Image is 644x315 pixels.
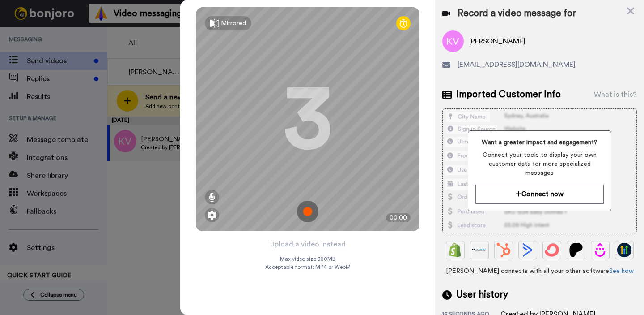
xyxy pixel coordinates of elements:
img: GoHighLevel [617,243,631,257]
span: [PERSON_NAME] connects with all your other software [442,267,637,276]
a: See how [609,268,634,274]
div: What is this? [594,89,637,100]
p: Hi [PERSON_NAME], We're looking to spread the word about [PERSON_NAME] a bit further and we need ... [39,26,154,35]
span: [EMAIL_ADDRESS][DOMAIN_NAME] [458,59,576,70]
button: Upload a video instead [267,238,348,250]
img: Hubspot [496,243,511,257]
span: Connect your tools to display your own customer data for more specialized messages [475,151,603,177]
p: Message from Matt, sent 2w ago [39,35,154,43]
img: Shopify [448,243,462,257]
button: Connect now [475,185,603,204]
div: 3 [283,86,332,153]
span: Want a greater impact and engagement? [475,138,603,147]
img: ActiveCampaign [521,243,535,257]
span: User history [456,288,508,302]
img: ic_gear.svg [208,211,216,220]
img: Profile image for Matt [20,27,34,41]
img: ConvertKit [545,243,559,257]
img: Drip [593,243,607,257]
div: message notification from Matt, 2w ago. Hi Peter, We're looking to spread the word about Bonjoro ... [13,19,165,48]
div: 00:00 [386,213,411,222]
span: Imported Customer Info [456,88,561,101]
img: ic_record_start.svg [297,201,318,222]
span: Max video size: 500 MB [280,255,335,263]
span: Acceptable format: MP4 or WebM [265,263,351,271]
img: Ontraport [472,243,487,257]
img: Patreon [569,243,583,257]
